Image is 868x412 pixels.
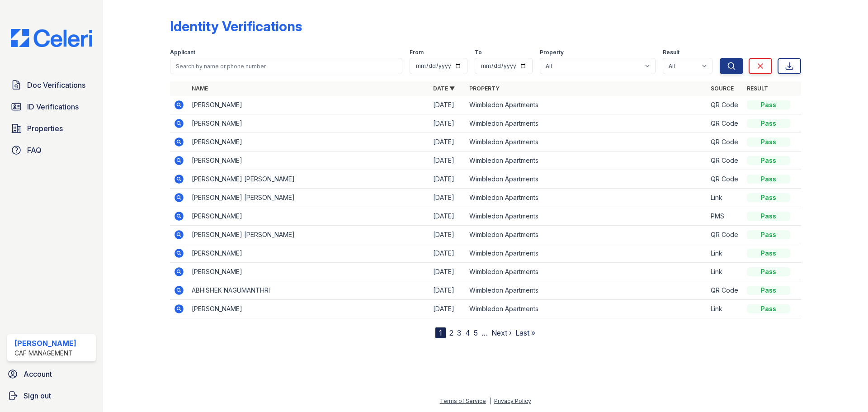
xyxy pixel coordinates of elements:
td: [PERSON_NAME] [188,114,429,133]
td: [PERSON_NAME] [188,207,429,226]
td: Wimbledon Apartments [466,226,707,244]
td: [DATE] [429,300,466,318]
td: [PERSON_NAME] [PERSON_NAME] [188,189,429,207]
div: Identity Verifications [170,18,302,34]
td: Wimbledon Apartments [466,189,707,207]
div: Pass [747,286,790,295]
td: [DATE] [429,263,466,281]
td: Wimbledon Apartments [466,244,707,263]
a: FAQ [7,141,96,159]
td: [DATE] [429,152,466,170]
td: Link [707,244,743,263]
a: 5 [474,328,478,337]
a: Account [4,365,99,383]
a: Property [469,85,500,92]
td: Wimbledon Apartments [466,96,707,114]
span: Sign out [24,390,51,401]
a: 4 [465,328,470,337]
a: Privacy Policy [494,398,531,404]
td: QR Code [707,133,743,152]
td: QR Code [707,114,743,133]
div: [PERSON_NAME] [14,338,76,349]
td: [DATE] [429,281,466,300]
td: [PERSON_NAME] [188,300,429,318]
td: Link [707,300,743,318]
a: Result [747,85,768,92]
div: Pass [747,249,790,258]
td: [DATE] [429,226,466,244]
a: Doc Verifications [7,76,96,94]
a: ID Verifications [7,98,96,116]
div: Pass [747,212,790,221]
td: [DATE] [429,244,466,263]
label: Result [663,49,679,56]
div: 1 [435,327,446,338]
label: To [475,49,482,56]
td: [DATE] [429,207,466,226]
td: [DATE] [429,96,466,114]
td: QR Code [707,226,743,244]
a: Next › [491,328,512,337]
td: Wimbledon Apartments [466,152,707,170]
td: PMS [707,207,743,226]
td: [PERSON_NAME] [188,244,429,263]
span: ID Verifications [27,101,79,112]
td: [PERSON_NAME] [PERSON_NAME] [188,170,429,189]
a: Source [711,85,734,92]
span: Properties [27,123,63,134]
a: Date ▼ [433,85,455,92]
div: Pass [747,193,790,202]
td: [PERSON_NAME] [188,133,429,152]
td: Wimbledon Apartments [466,207,707,226]
div: Pass [747,267,790,276]
td: [PERSON_NAME] [188,96,429,114]
td: Wimbledon Apartments [466,133,707,152]
td: Wimbledon Apartments [466,170,707,189]
td: ABHISHEK NAGUMANTHRI [188,281,429,300]
div: Pass [747,156,790,165]
label: From [410,49,424,56]
td: [PERSON_NAME] [PERSON_NAME] [188,226,429,244]
td: QR Code [707,152,743,170]
a: Name [192,85,208,92]
img: CE_Logo_Blue-a8612792a0a2168367f1c8372b55b34899dd931a85d93a1a3d3e32e68fde9ad4.png [4,29,99,47]
a: Last » [515,328,535,337]
div: Pass [747,304,790,313]
span: Doc Verifications [27,80,85,90]
a: Properties [7,119,96,137]
div: Pass [747,175,790,184]
td: [DATE] [429,133,466,152]
td: Wimbledon Apartments [466,263,707,281]
td: [PERSON_NAME] [188,152,429,170]
td: [DATE] [429,170,466,189]
label: Applicant [170,49,195,56]
div: Pass [747,100,790,109]
span: … [481,327,488,338]
label: Property [540,49,564,56]
td: [DATE] [429,114,466,133]
div: CAF Management [14,349,76,358]
td: Wimbledon Apartments [466,281,707,300]
span: Account [24,369,52,379]
td: QR Code [707,170,743,189]
div: Pass [747,137,790,147]
div: Pass [747,119,790,128]
td: [PERSON_NAME] [188,263,429,281]
td: QR Code [707,281,743,300]
td: [DATE] [429,189,466,207]
a: 2 [449,328,453,337]
input: Search by name or phone number [170,58,402,74]
span: FAQ [27,145,42,156]
a: Terms of Service [440,398,486,404]
a: 3 [457,328,462,337]
div: Pass [747,230,790,239]
td: Wimbledon Apartments [466,114,707,133]
a: Sign out [4,387,99,405]
td: Link [707,263,743,281]
td: QR Code [707,96,743,114]
td: Wimbledon Apartments [466,300,707,318]
td: Link [707,189,743,207]
div: | [489,398,491,404]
